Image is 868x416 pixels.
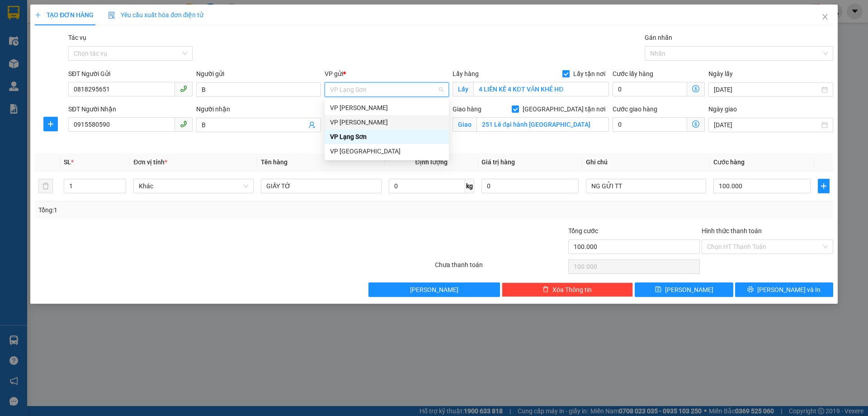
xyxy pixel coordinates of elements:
[476,117,609,132] input: Giao tận nơi
[465,179,474,193] span: kg
[325,69,449,79] div: VP gửi
[325,115,449,129] div: VP Minh Khai
[568,227,598,234] span: Tổng cước
[757,285,821,295] span: [PERSON_NAME] và In
[415,158,448,166] span: Định lượng
[692,120,699,128] span: dollar-circle
[325,144,449,158] div: VP Hà Nội
[44,120,57,128] span: plus
[702,227,762,234] label: Hình thức thanh toán
[613,105,657,113] label: Cước giao hàng
[481,179,579,193] input: 0
[747,286,754,293] span: printer
[570,69,609,79] span: Lấy tận nơi
[261,179,381,193] input: VD: Bàn, Ghế
[38,179,53,193] button: delete
[708,105,737,113] label: Ngày giao
[108,11,203,19] span: Yêu cầu xuất hóa đơn điện tử
[582,153,710,171] th: Ghi chú
[68,104,193,114] div: SĐT Người Nhận
[613,82,687,96] input: Cước lấy hàng
[453,82,473,96] span: Lấy
[453,117,476,132] span: Giao
[35,11,94,19] span: TẠO ĐƠN HÀNG
[330,103,443,113] div: VP [PERSON_NAME]
[708,70,733,77] label: Ngày lấy
[180,85,187,92] span: phone
[818,182,829,190] span: plus
[180,120,187,128] span: phone
[453,70,479,77] span: Lấy hàng
[453,105,481,113] span: Giao hàng
[196,69,321,79] div: Người gửi
[330,146,443,156] div: VP [GEOGRAPHIC_DATA]
[502,282,633,297] button: deleteXóa Thông tin
[330,132,443,142] div: VP Lạng Sơn
[325,129,449,144] div: VP Lạng Sơn
[68,69,193,79] div: SĐT Người Gửi
[821,13,829,20] span: close
[735,282,833,297] button: printer[PERSON_NAME] và In
[519,104,609,114] span: [GEOGRAPHIC_DATA] tận nơi
[635,282,733,297] button: save[PERSON_NAME]
[552,285,592,295] span: Xóa Thông tin
[68,34,86,41] label: Tác vụ
[325,100,449,115] div: VP Cao Bằng
[692,85,699,92] span: dollar-circle
[196,104,321,114] div: Người nhận
[586,179,706,193] input: Ghi Chú
[410,285,458,295] span: [PERSON_NAME]
[64,158,71,166] span: SL
[434,260,567,276] div: Chưa thanh toán
[665,285,713,295] span: [PERSON_NAME]
[139,179,248,193] span: Khác
[613,117,687,132] input: Cước giao hàng
[542,286,549,293] span: delete
[35,12,41,18] span: plus
[613,70,653,77] label: Cước lấy hàng
[133,158,167,166] span: Đơn vị tính
[330,83,443,96] span: VP Lạng Sơn
[308,121,316,129] span: user-add
[481,158,515,166] span: Giá trị hàng
[714,85,819,95] input: Ngày lấy
[714,120,819,130] input: Ngày giao
[473,82,609,96] input: Lấy tận nơi
[108,12,115,19] img: icon
[713,158,745,166] span: Cước hàng
[655,286,661,293] span: save
[330,117,443,127] div: VP [PERSON_NAME]
[261,158,288,166] span: Tên hàng
[645,34,672,41] label: Gán nhãn
[38,205,335,215] div: Tổng: 1
[812,5,838,30] button: Close
[43,117,58,131] button: plus
[818,179,830,193] button: plus
[368,282,500,297] button: [PERSON_NAME]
